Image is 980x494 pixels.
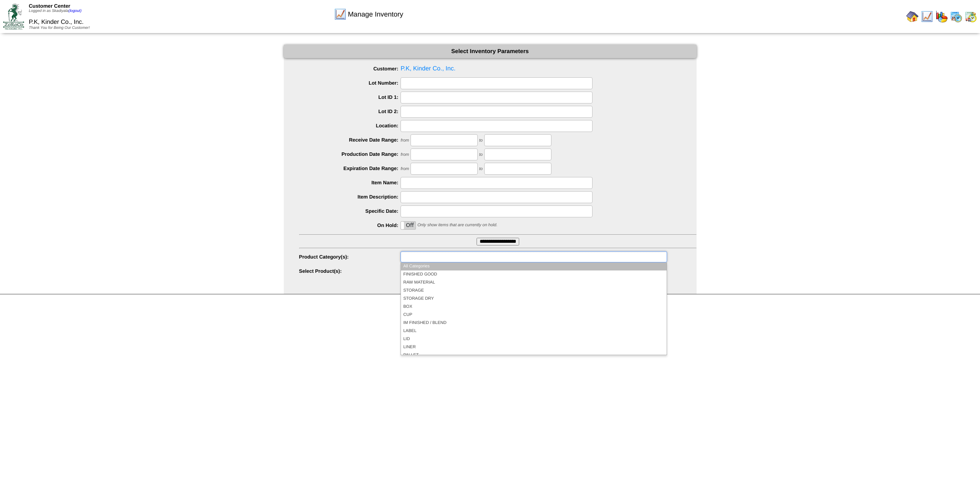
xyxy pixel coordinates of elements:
[299,265,697,296] div: Please Wait
[299,180,401,185] label: Item Name:
[935,10,948,23] img: graph.gif
[29,26,90,30] span: Thank You for Being Our Customer!
[299,268,401,274] label: Select Product(s):
[299,137,401,143] label: Receive Date Range:
[401,138,409,143] span: from
[401,287,666,295] li: STORAGE
[479,167,483,171] span: to
[3,3,24,29] img: ZoRoCo_Logo(Green%26Foil)%20jpg.webp
[401,351,666,359] li: PALLET
[401,327,666,335] li: LABEL
[299,123,401,129] label: Location:
[417,223,497,227] span: Only show items that are currently on hold.
[921,10,933,23] img: line_graph.gif
[401,279,666,287] li: RAW MATERIAL
[29,3,70,9] span: Customer Center
[299,254,401,260] label: Product Category(s):
[401,262,666,270] li: All Categories
[299,63,697,75] span: P.K, Kinder Co., Inc.
[401,335,666,343] li: LID
[906,10,919,23] img: home.gif
[479,152,483,157] span: to
[68,9,81,13] a: (logout)
[299,151,401,157] label: Production Date Range:
[401,167,409,171] span: from
[29,19,84,25] span: P.K, Kinder Co., Inc.
[950,10,962,23] img: calendarprod.gif
[299,165,401,171] label: Expiration Date Range:
[965,10,977,23] img: calendarinout.gif
[401,303,666,311] li: BOX
[334,8,346,20] img: line_graph.gif
[299,108,401,114] label: Lot ID 2:
[299,94,401,100] label: Lot ID 1:
[401,295,666,303] li: STORAGE DRY
[299,222,401,228] label: On Hold:
[29,9,81,13] span: Logged in as Skadiyala
[299,80,401,86] label: Lot Number:
[479,138,483,143] span: to
[348,10,403,18] span: Manage Inventory
[299,66,401,72] label: Customer:
[299,208,401,214] label: Specific Date:
[284,45,697,58] div: Select Inventory Parameters
[401,311,666,319] li: CUP
[401,343,666,351] li: LINER
[401,270,666,279] li: FINISHED GOOD
[401,222,416,229] label: Off
[299,194,401,200] label: Item Description:
[401,221,416,230] div: OnOff
[401,152,409,157] span: from
[401,319,666,327] li: IM FINISHED / BLEND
